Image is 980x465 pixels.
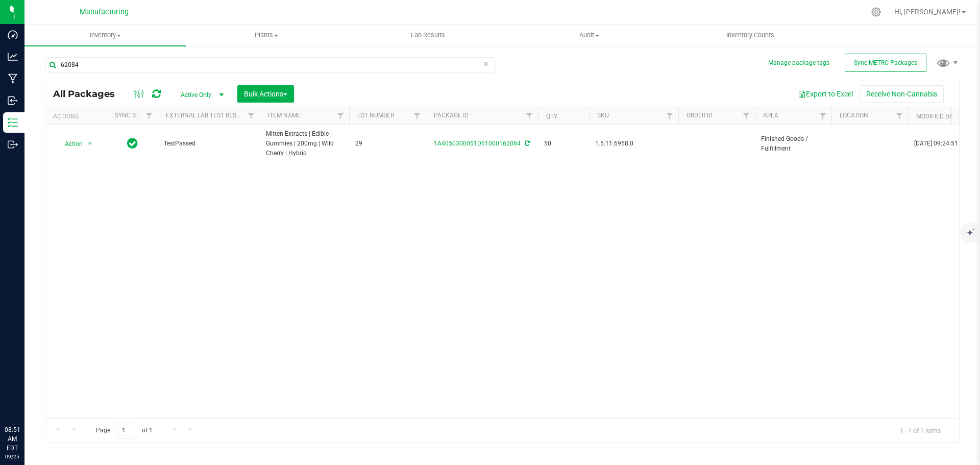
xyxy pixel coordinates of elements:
span: Manufacturing [80,8,129,16]
span: Inventory Counts [713,31,788,40]
input: Search Package ID, Item Name, SKU, Lot or Part Number... [45,57,495,72]
inline-svg: Dashboard [8,30,18,40]
button: Receive Non-Cannabis [860,85,944,103]
span: Sync METRC Packages [854,59,917,66]
span: Audit [509,31,669,40]
a: Sync Status [115,112,154,119]
input: 1 [117,423,135,438]
span: 29 [355,139,420,149]
div: Actions [53,113,103,120]
a: Plants [186,25,347,46]
a: Area [763,112,778,119]
inline-svg: Inventory [8,117,18,128]
span: In Sync [127,136,138,151]
p: 09/25 [5,453,20,460]
a: External Lab Test Result [166,112,246,119]
a: Filter [409,107,426,125]
a: Lab Results [347,25,508,46]
a: Lot Number [357,112,394,119]
a: Filter [243,107,260,125]
span: Hi, [PERSON_NAME]! [894,8,961,16]
a: Package ID [434,112,469,119]
button: Bulk Actions [237,85,294,103]
a: Location [840,112,868,119]
span: 50 [544,139,583,149]
span: Mitten Extracts | Edible | Gummies | 200mg | Wild Cherry | Hybrid [266,129,343,159]
a: Filter [521,107,538,125]
button: Manage package tags [768,59,829,67]
span: Lab Results [397,31,459,40]
span: TestPassed [164,139,254,149]
iframe: Resource center [10,383,41,414]
a: Filter [891,107,908,125]
inline-svg: Inbound [8,95,18,106]
inline-svg: Analytics [8,52,18,62]
a: Order Id [687,112,713,119]
a: Filter [738,107,755,125]
span: Action [56,137,83,151]
a: Filter [661,107,678,125]
a: Modified Date [916,113,960,120]
span: Sync from Compliance System [523,140,530,147]
button: Sync METRC Packages [845,54,926,72]
a: 1A4050300051D61000162084 [434,140,521,147]
span: 1.5.11.6958.0 [595,139,672,149]
a: SKU [597,112,609,119]
span: Plants [186,31,347,40]
a: Filter [332,107,349,125]
span: [DATE] 09:24:51 EDT [914,139,971,149]
inline-svg: Outbound [8,139,18,150]
button: Export to Excel [791,85,860,103]
div: Manage settings [870,7,883,17]
span: Page of 1 [87,423,161,438]
span: Clear [482,57,489,70]
a: Filter [815,107,831,125]
p: 08:51 AM EDT [5,425,20,453]
a: Qty [546,113,557,120]
span: Inventory [24,31,186,40]
a: Inventory [24,25,186,46]
span: select [84,137,96,151]
inline-svg: Manufacturing [8,74,18,84]
a: Inventory Counts [670,25,831,46]
span: Bulk Actions [244,90,287,98]
span: 1 - 1 of 1 items [892,423,949,438]
span: Finished Goods / Fulfillment [761,134,825,154]
span: All Packages [53,88,125,100]
a: Filter [141,107,158,125]
a: Item Name [268,112,301,119]
a: Audit [508,25,670,46]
